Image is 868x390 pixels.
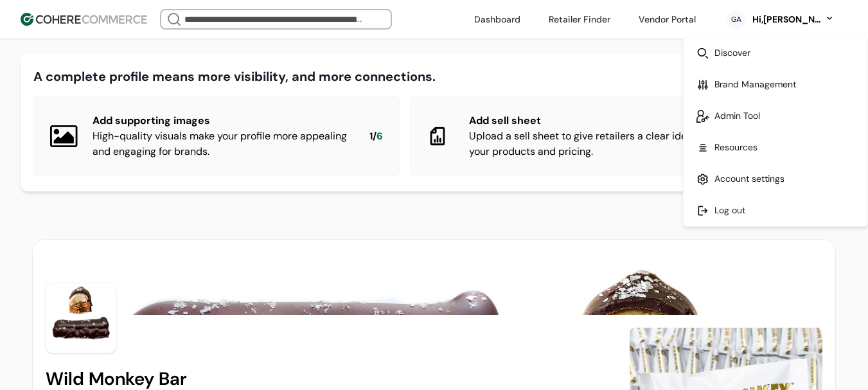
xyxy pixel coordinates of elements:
[373,129,376,144] span: /
[46,369,187,389] h2: Wild Monkey Bar
[21,13,147,26] img: Cohere Logo
[93,113,349,129] div: Add supporting images
[751,13,835,26] button: Hi,[PERSON_NAME]
[469,113,723,129] div: Add sell sheet
[751,13,822,26] div: Hi, [PERSON_NAME]
[369,129,373,144] span: 1
[376,129,383,144] span: 6
[33,240,835,315] img: Brand cover image
[46,283,116,353] img: Brand Photo
[469,129,723,159] div: Upload a sell sheet to give retailers a clear idea of your products and pricing.
[33,67,436,86] div: A complete profile means more visibility, and more connections.
[93,129,349,159] div: High-quality visuals make your profile more appealing and engaging for brands.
